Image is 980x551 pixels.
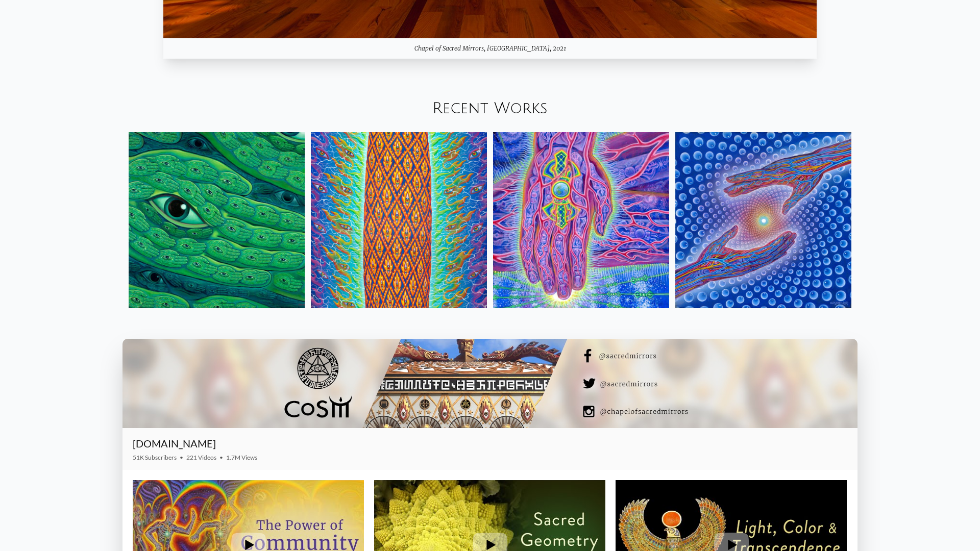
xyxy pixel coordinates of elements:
[133,454,177,461] span: 51K Subscribers
[163,38,817,59] div: Chapel of Sacred Mirrors, [GEOGRAPHIC_DATA], 2021
[133,437,216,449] a: [DOMAIN_NAME]
[226,454,257,461] span: 1.7M Views
[180,454,183,461] span: •
[186,454,216,461] span: 221 Videos
[219,454,223,461] span: •
[432,100,548,117] a: Recent Works
[786,441,847,454] iframe: Subscribe to CoSM.TV on YouTube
